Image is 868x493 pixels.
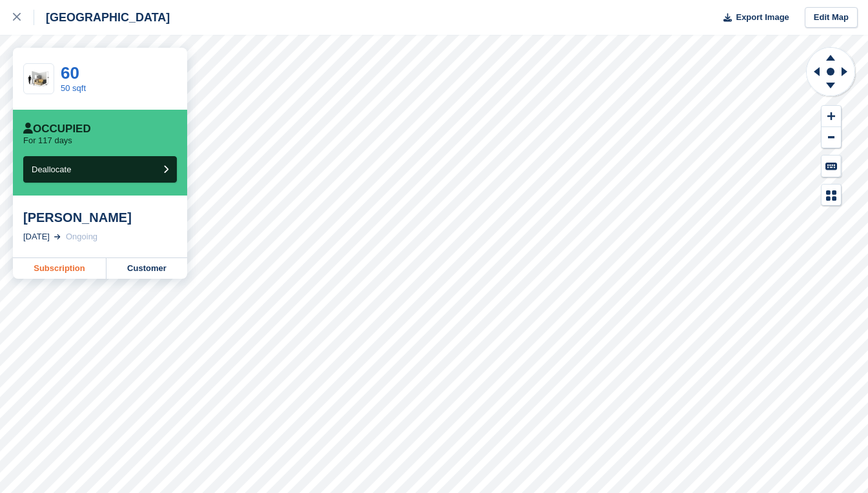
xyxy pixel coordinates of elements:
button: Zoom Out [822,127,841,148]
span: Deallocate [32,165,71,174]
div: [GEOGRAPHIC_DATA] [34,10,170,25]
span: Export Image [736,11,789,24]
button: Keyboard Shortcuts [822,156,841,177]
button: Zoom In [822,106,841,127]
img: 50-sqft-unit.jpg [24,68,54,90]
a: 60 [61,63,79,83]
a: Edit Map [805,7,858,28]
div: Occupied [23,123,91,136]
button: Deallocate [23,156,177,183]
img: arrow-right-light-icn-cde0832a797a2874e46488d9cf13f60e5c3a73dbe684e267c42b8395dfbc2abf.svg [54,234,61,239]
div: [PERSON_NAME] [23,210,177,225]
div: [DATE] [23,230,50,243]
p: For 117 days [23,136,72,146]
div: Ongoing [66,230,97,243]
a: Customer [106,258,187,279]
button: Map Legend [822,185,841,206]
a: 50 sqft [61,83,86,93]
a: Subscription [13,258,106,279]
button: Export Image [716,7,789,28]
